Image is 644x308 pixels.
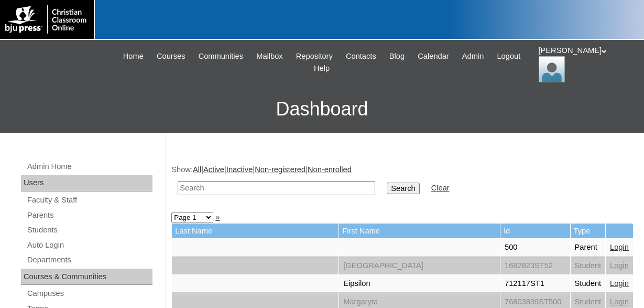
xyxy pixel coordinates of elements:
[226,165,253,174] a: Inactive
[571,275,606,293] td: Student
[256,50,283,62] span: Mailbox
[431,184,450,192] a: Clear
[384,50,410,62] a: Blog
[389,50,405,62] span: Blog
[418,50,449,62] span: Calendar
[215,213,220,221] a: »
[21,269,152,285] div: Courses & Communities
[539,45,634,82] div: [PERSON_NAME]
[157,50,185,62] span: Courses
[610,279,629,288] a: Login
[339,257,500,275] td: [GEOGRAPHIC_DATA]
[500,224,570,239] td: Id
[387,183,419,194] input: Search
[251,50,288,62] a: Mailbox
[123,50,144,62] span: Home
[26,209,152,222] a: Parents
[118,50,149,62] a: Home
[412,50,454,62] a: Calendar
[5,5,89,34] img: logo-white.png
[26,160,152,173] a: Admin Home
[571,239,606,257] td: Parent
[308,165,352,174] a: Non-enrolled
[571,224,606,239] td: Type
[309,62,335,75] a: Help
[610,243,629,251] a: Login
[497,50,520,62] span: Logout
[26,224,152,237] a: Students
[26,287,152,300] a: Campuses
[314,62,330,75] span: Help
[339,224,500,239] td: First Name
[610,261,629,270] a: Login
[5,86,639,133] h3: Dashboard
[339,275,500,293] td: Eipsilon
[255,165,305,174] a: Non-registered
[500,275,570,293] td: 712117ST1
[539,56,565,82] img: Jonelle Rodriguez
[296,50,333,62] span: Repository
[346,50,376,62] span: Contacts
[462,50,484,62] span: Admin
[610,298,629,306] a: Login
[500,257,570,275] td: 1682823ST52
[492,50,526,62] a: Logout
[341,50,381,62] a: Contacts
[26,239,152,252] a: Auto Login
[151,50,191,62] a: Courses
[172,224,339,239] td: Last Name
[193,50,249,62] a: Communities
[199,50,244,62] span: Communities
[171,164,634,201] div: Show: | | | |
[193,165,201,174] a: All
[26,253,152,267] a: Departments
[26,194,152,207] a: Faculty & Staff
[203,165,224,174] a: Active
[500,239,570,257] td: 500
[571,257,606,275] td: Student
[178,181,375,195] input: Search
[457,50,489,62] a: Admin
[21,175,152,192] div: Users
[291,50,338,62] a: Repository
